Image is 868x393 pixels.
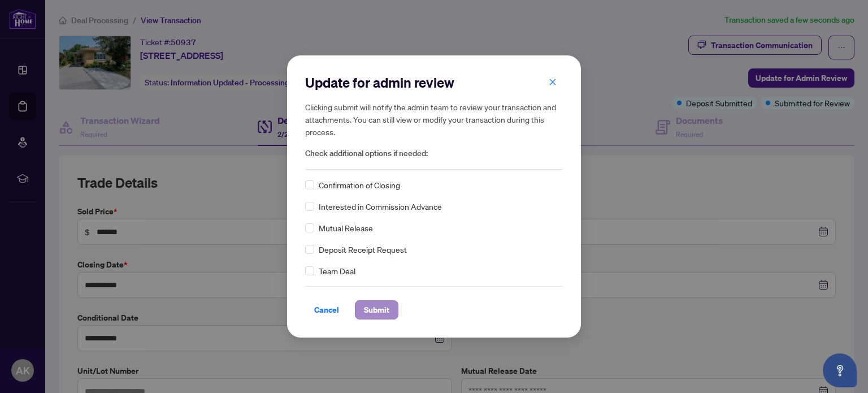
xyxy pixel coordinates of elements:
span: Interested in Commission Advance [319,200,442,213]
span: Check additional options if needed: [305,147,563,160]
span: Confirmation of Closing [319,179,400,191]
h2: Update for admin review [305,74,563,92]
button: Open asap [823,353,857,387]
span: Cancel [314,301,339,319]
button: Cancel [305,300,348,319]
span: Team Deal [319,265,355,277]
span: Submit [364,301,389,319]
span: Mutual Release [319,222,373,234]
button: Submit [355,300,398,319]
span: Deposit Receipt Request [319,243,407,256]
h5: Clicking submit will notify the admin team to review your transaction and attachments. You can st... [305,101,563,138]
span: close [549,78,557,86]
